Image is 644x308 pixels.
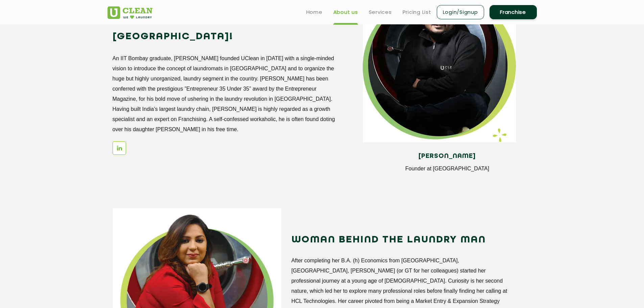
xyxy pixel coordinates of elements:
[490,5,537,19] a: Franchise
[368,152,526,160] h4: [PERSON_NAME]
[437,5,484,19] a: Login/Signup
[108,6,152,19] img: UClean Laundry and Dry Cleaning
[369,8,392,16] a: Services
[306,8,323,16] a: Home
[403,8,431,16] a: Pricing List
[333,8,358,16] a: About us
[113,53,336,135] p: An IIT Bombay graduate, [PERSON_NAME] founded UClean in [DATE] with a single-minded vision to int...
[368,166,526,172] p: Founder at [GEOGRAPHIC_DATA]
[113,13,336,45] h2: Meet the Laundry Man of [GEOGRAPHIC_DATA]!
[291,232,515,248] h2: WOMAN BEHIND THE LAUNDRY MAN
